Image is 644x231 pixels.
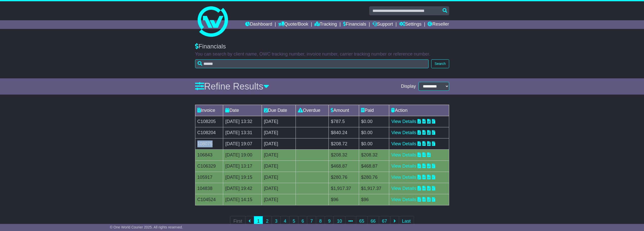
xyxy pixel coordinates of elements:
[359,194,389,205] td: $96
[262,149,296,161] td: [DATE]
[223,194,262,205] td: [DATE] 14:15
[223,116,262,127] td: [DATE] 13:32
[195,127,223,138] td: C108204
[329,194,359,205] td: $96
[391,152,416,157] a: View Details
[356,216,368,226] a: 65
[379,216,390,226] a: 67
[329,183,359,194] td: $1,917.37
[223,105,262,116] td: Date
[367,216,379,226] a: 66
[195,194,223,205] td: C104524
[391,197,416,202] a: View Details
[329,172,359,183] td: $280.76
[391,186,416,191] a: View Details
[195,105,223,116] td: Invoice
[296,105,329,116] td: Overdue
[262,183,296,194] td: [DATE]
[329,105,359,116] td: Amount
[195,51,449,57] p: You can search by client name, OWC tracking number, invoice number, carrier tracking number or re...
[343,20,366,29] a: Financials
[195,161,223,172] td: C106329
[391,130,416,135] a: View Details
[428,20,449,29] a: Reseller
[223,149,262,161] td: [DATE] 19:00
[262,194,296,205] td: [DATE]
[359,116,389,127] td: $0.00
[389,105,449,116] td: Action
[262,105,296,116] td: Due Date
[223,138,262,149] td: [DATE] 19:07
[399,216,414,226] a: Last
[334,216,345,226] a: 10
[391,164,416,169] a: View Details
[329,127,359,138] td: $840.24
[195,149,223,161] td: 106843
[262,116,296,127] td: [DATE]
[329,149,359,161] td: $208.32
[359,127,389,138] td: $0.00
[195,116,223,127] td: C108205
[359,105,389,116] td: Paid
[254,216,263,226] a: 1
[399,20,422,29] a: Settings
[223,172,262,183] td: [DATE] 19:15
[289,216,298,226] a: 5
[431,59,449,68] button: Search
[307,216,316,226] a: 7
[195,172,223,183] td: 105917
[195,183,223,194] td: 104838
[110,225,183,229] span: © One World Courier 2025. All rights reserved.
[223,183,262,194] td: [DATE] 19:42
[223,127,262,138] td: [DATE] 13:31
[372,20,393,29] a: Support
[262,161,296,172] td: [DATE]
[391,119,416,124] a: View Details
[329,161,359,172] td: $468.87
[329,138,359,149] td: $208.72
[262,138,296,149] td: [DATE]
[316,216,325,226] a: 8
[272,216,281,226] a: 3
[280,216,289,226] a: 4
[298,216,307,226] a: 6
[278,20,308,29] a: Quote/Book
[262,127,296,138] td: [DATE]
[262,172,296,183] td: [DATE]
[391,141,416,146] a: View Details
[401,84,416,89] span: Display
[245,20,272,29] a: Dashboard
[359,149,389,161] td: $208.32
[195,81,269,92] a: Refine Results
[195,138,223,149] td: 108075
[391,175,416,180] a: View Details
[359,183,389,194] td: $1,917.37
[359,172,389,183] td: $280.76
[359,161,389,172] td: $468.87
[359,138,389,149] td: $0.00
[325,216,334,226] a: 9
[195,43,449,50] div: Financials
[223,161,262,172] td: [DATE] 13:17
[263,216,272,226] a: 2
[329,116,359,127] td: $787.5
[315,20,337,29] a: Tracking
